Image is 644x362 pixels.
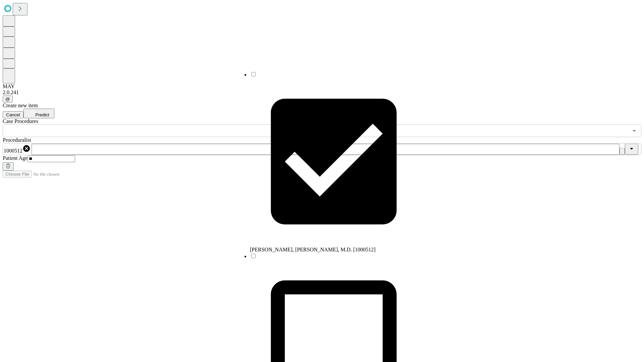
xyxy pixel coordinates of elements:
[3,155,28,161] span: Patient Age
[5,97,10,102] span: @
[6,112,20,117] span: Cancel
[3,118,38,124] span: Scheduled Procedure
[35,112,49,117] span: Predict
[3,96,13,103] button: @
[4,148,22,154] span: 1000512
[3,89,641,96] div: 2.0.241
[23,109,54,118] button: Predict
[3,103,38,108] span: Create new item
[250,247,376,252] span: [PERSON_NAME], [PERSON_NAME], M.D. [1000512]
[630,126,639,135] button: Open
[3,83,641,89] div: MAY
[4,144,31,154] div: 1000512
[3,137,31,143] span: Proceduralist
[3,111,23,118] button: Cancel
[625,144,638,155] button: Close
[620,148,625,155] button: Clear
